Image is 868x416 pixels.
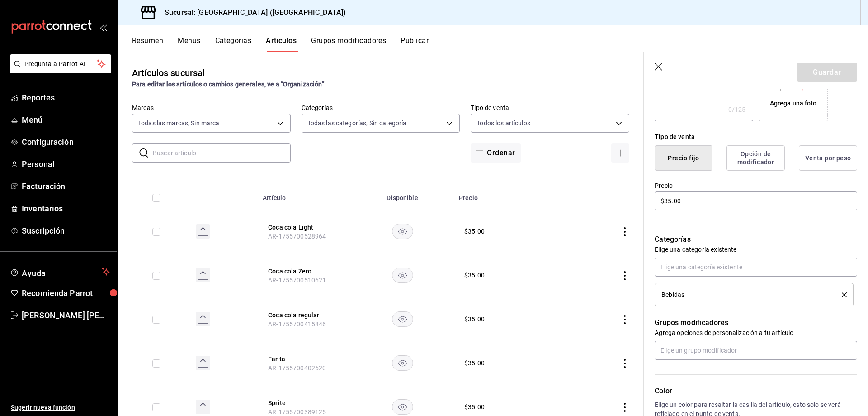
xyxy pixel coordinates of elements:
span: Facturación [22,180,110,192]
button: delete [835,292,847,297]
strong: Para editar los artículos o cambios generales, ve a “Organización”. [132,81,326,88]
span: Todas las marcas, Sin marca [138,119,220,128]
div: $ 35.00 [464,359,485,368]
span: Personal [22,158,110,170]
button: availability-product [392,355,413,371]
span: Todos los artículos [476,119,530,128]
th: Disponible [351,181,453,210]
button: edit-product-location [268,398,340,407]
span: Configuración [22,136,110,148]
span: Suscripción [22,225,110,237]
button: availability-product [392,268,413,283]
button: Categorías [215,36,252,52]
p: Grupos modificadores [655,317,857,328]
input: Elige una categoría existente [655,258,857,277]
button: actions [620,315,629,324]
p: Agrega opciones de personalización a tu artículo [655,328,857,337]
button: availability-product [392,399,413,415]
div: navigation tabs [132,36,868,52]
label: Tipo de venta [471,105,629,111]
button: Artículos [266,36,297,52]
button: edit-product-location [268,267,340,276]
button: Pregunta a Parrot AI [10,54,111,73]
button: open_drawer_menu [99,24,107,31]
span: Sugerir nueva función [11,403,110,412]
input: Elige un grupo modificador [655,341,857,360]
label: Categorías [302,105,460,111]
p: Categorías [655,234,857,245]
button: Venta por peso [799,145,857,171]
label: Precio [655,182,857,189]
input: $0.00 [655,191,857,210]
button: Grupos modificadores [311,36,386,52]
span: Ayuda [22,266,98,277]
button: availability-product [392,311,413,327]
a: Pregunta a Parrot AI [6,66,111,75]
div: $ 35.00 [464,315,485,324]
th: Precio [453,181,562,210]
span: AR-1755700510621 [268,277,326,284]
div: Artículos sucursal [132,66,205,80]
span: AR-1755700402620 [268,364,326,372]
button: actions [620,403,629,412]
p: Color [655,386,857,397]
button: Ordenar [471,143,520,163]
span: Reportes [22,91,110,104]
button: Menús [178,36,200,52]
button: actions [620,271,629,280]
button: actions [620,227,629,236]
button: Precio fijo [655,145,712,171]
button: Publicar [401,36,429,52]
label: Marcas [132,105,291,111]
button: edit-product-location [268,311,340,320]
span: AR-1755700389125 [268,408,326,416]
span: [PERSON_NAME] [PERSON_NAME] [22,309,110,321]
button: availability-product [392,224,413,239]
span: Recomienda Parrot [22,287,110,299]
span: Inventarios [22,202,110,215]
div: $ 35.00 [464,227,485,236]
input: Buscar artículo [153,144,291,162]
div: $ 35.00 [464,402,485,411]
div: Agrega una foto [770,99,817,108]
div: 0 /125 [728,105,746,114]
div: Tipo de venta [655,132,857,142]
p: Elige una categoría existente [655,245,857,254]
span: AR-1755700528964 [268,233,326,240]
button: edit-product-location [268,354,340,363]
span: Menú [22,114,110,126]
button: actions [620,359,629,368]
button: edit-product-location [268,223,340,232]
span: Todas las categorías, Sin categoría [307,119,407,128]
span: Bebidas [661,292,684,298]
button: Resumen [132,36,163,52]
th: Artículo [257,181,351,210]
span: AR-1755700415846 [268,320,326,328]
span: Pregunta a Parrot AI [24,59,97,69]
button: Opción de modificador [726,145,785,171]
div: $ 35.00 [464,271,485,280]
h3: Sucursal: [GEOGRAPHIC_DATA] ([GEOGRAPHIC_DATA]) [157,7,346,18]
